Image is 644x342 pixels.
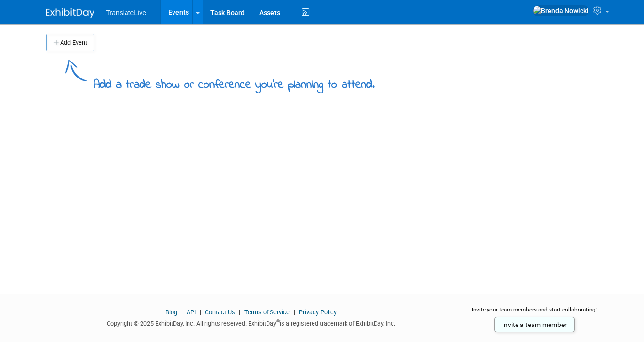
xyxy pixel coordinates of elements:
span: TranslateLive [106,9,147,16]
button: Add Event [46,34,94,51]
div: Copyright © 2025 ExhibitDay, Inc. All rights reserved. ExhibitDay is a registered trademark of Ex... [46,317,457,328]
a: API [187,309,196,316]
a: Invite a team member [494,317,575,332]
span: | [236,309,243,316]
span: | [291,309,298,316]
img: Brenda Nowicki [533,5,589,16]
span: | [179,309,185,316]
a: Blog [165,309,177,316]
sup: ® [276,319,280,324]
div: Invite your team members and start collaborating: [471,306,598,320]
a: Terms of Service [244,309,290,316]
a: Privacy Policy [299,309,337,316]
span: | [197,309,204,316]
div: Add a trade show or conference you're planning to attend. [94,70,375,93]
img: ExhibitDay [46,8,94,18]
a: Contact Us [205,309,235,316]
